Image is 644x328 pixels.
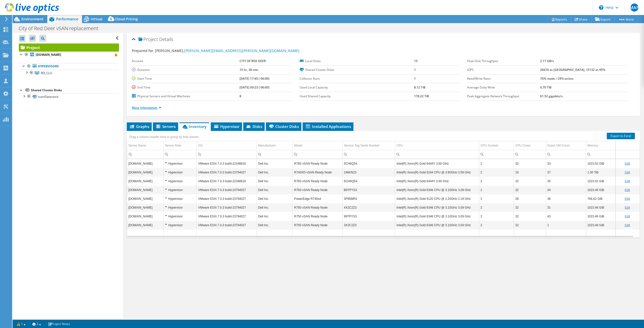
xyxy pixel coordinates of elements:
[607,133,635,139] a: Export to Excel
[395,212,479,221] td: Column CPU, Value Intel(R) Xeon(R) Gold 6346 CPU @ 3.10GHz 3.09 GHz
[197,168,257,177] td: Column OS, Value VMware ESXi 7.0.3 build-23794027
[36,53,61,57] b: [DOMAIN_NAME]
[198,143,202,149] div: OS
[395,177,479,185] td: Column CPU, Value Intel(R) Xeon(R) Gold 6444Y 3.60 GHz
[294,143,302,149] div: Model
[342,159,395,168] td: Column Service Tag Serial Number, Value 5CH6Q54
[182,124,207,129] span: Inventory
[625,223,630,227] a: Edit
[258,143,276,149] div: Manufacturer
[19,70,119,76] a: RD_CLU
[239,94,241,98] b: 8
[19,93,119,100] a: vsanDatastore
[467,85,540,90] label: Average Daily Write
[547,143,570,149] div: Guest VM Count
[514,185,546,194] td: Column CPU Cores, Value 32
[132,67,239,72] label: Duration
[344,143,380,149] div: Service Tag Serial Number
[164,168,197,177] td: Column Server Role, Value Hypervisor
[239,76,269,81] b: [DATE] 17:45 (-06:00)
[395,203,479,212] td: Column CPU, Value Intel(R) Xeon(R) Gold 6346 CPU @ 3.10GHz 3.09 GHz
[115,17,138,21] span: Cloud Pricing
[514,168,546,177] td: Column CPU Cores, Value 16
[21,17,44,21] span: Environment
[342,203,395,212] td: Column Service Tag Serial Number, Value 4X2C2Z3
[546,221,586,229] td: Column Guest VM Count, Value 1
[293,168,342,177] td: Column Model, Value R740XD vSAN Ready Node
[546,150,586,159] td: Column Guest VM Count, Filter cell
[586,221,615,229] td: Column Memory, Value 1023.46 GiB
[293,221,342,229] td: Column Model, Value R750 vSAN Ready Node
[614,15,638,23] a: More
[342,177,395,185] td: Column Service Tag Serial Number, Value 6CH6Q54
[268,124,299,129] span: Cluster Disks
[132,48,154,53] label: Prepared for:
[480,143,498,149] div: CPU Sockets
[257,150,293,159] td: Column Manufacturer, Filter cell
[29,321,45,327] a: 2
[395,168,479,177] td: Column CPU, Value Intel(R) Xeon(R) Gold 6244 CPU @ 3.60GHz 3.59 GHz
[467,76,540,81] label: Read/Write Ratio
[164,203,197,212] td: Column Server Role, Value Hypervisor
[514,159,546,168] td: Column CPU Cores, Value 32
[165,222,195,228] div: Hypervisor
[127,221,164,229] td: Column Server Name, Value rdhost5.crdnet.ca
[586,168,615,177] td: Column Memory, Value 1.50 TiB
[342,212,395,221] td: Column Service Tag Serial Number, Value 99TPYS3
[257,168,293,177] td: Column Manufacturer, Value Dell Inc.
[305,124,351,129] span: Installed Applications
[165,178,195,184] div: Hypervisor
[395,150,479,159] td: Column CPU, Filter cell
[197,221,257,229] td: Column OS, Value VMware ESXi 7.0.3 build-23794027
[396,143,403,149] div: CPU
[197,177,257,185] td: Column OS, Value VMware ESXi 7.0.3 build-22348816
[165,213,195,219] div: Hypervisor
[293,203,342,212] td: Column Model, Value R750 vSAN Ready Node
[132,59,239,64] label: Account
[479,168,514,177] td: Column CPU Sockets, Value 2
[625,162,630,165] a: Edit
[293,150,342,159] td: Column Model, Filter cell
[257,203,293,212] td: Column Manufacturer, Value Dell Inc.
[300,76,414,81] label: Collector Runs
[514,194,546,203] td: Column CPU Cores, Value 28
[586,159,615,168] td: Column Memory, Value 1023.52 GiB
[395,221,479,229] td: Column CPU, Value Intel(R) Xeon(R) Gold 6346 CPU @ 3.10GHz 3.09 GHz
[127,177,164,185] td: Column Server Name, Value rdhost6.crdnet.ca
[197,212,257,221] td: Column OS, Value VMware ESXi 7.0.3 build-23794027
[31,87,119,93] div: Shared Cluster Disks
[165,196,195,202] div: Hypervisor
[293,194,342,203] td: Column Model, Value PowerEdge R740xd
[300,67,414,72] label: Shared Cluster Disks
[132,106,161,110] a: More Information
[479,177,514,185] td: Column CPU Sockets, Value 2
[132,76,239,81] label: Start Time
[546,212,586,221] td: Column Guest VM Count, Value 43
[395,159,479,168] td: Column CPU, Value Intel(R) Xeon(R) Gold 6444Y 3.60 GHz
[159,36,173,42] span: Details
[546,168,586,177] td: Column Guest VM Count, Value 37
[514,141,546,150] td: CPU Cores Column
[546,159,586,168] td: Column Guest VM Count, Value 33
[479,159,514,168] td: Column CPU Sockets, Value 2
[479,150,514,159] td: Column CPU Sockets, Filter cell
[342,168,395,177] td: Column Service Tag Serial Number, Value 246KN23
[164,150,197,159] td: Column Server Role, Filter cell
[514,212,546,221] td: Column CPU Cores, Value 32
[547,15,571,23] a: Reports
[127,159,164,168] td: Column Server Name, Value rdhost3.crdnet.ca
[514,203,546,212] td: Column CPU Cores, Value 32
[91,17,102,21] span: Virtual
[293,177,342,185] td: Column Model, Value R760 vSAN Ready Node
[19,52,119,58] a: [DOMAIN_NAME]
[155,48,299,53] span: [PERSON_NAME],
[239,59,266,63] b: CITY OF RED DEER
[342,141,395,150] td: Service Tag Serial Number Column
[293,159,342,168] td: Column Model, Value R760 vSAN Ready Node
[342,221,395,229] td: Column Service Tag Serial Number, Value 3X2C2Z3
[586,150,615,159] td: Column Memory, Filter cell
[300,59,414,64] label: Local Disks
[257,177,293,185] td: Column Manufacturer, Value Dell Inc.
[514,177,546,185] td: Column CPU Cores, Value 32
[164,212,197,221] td: Column Server Role, Value Hypervisor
